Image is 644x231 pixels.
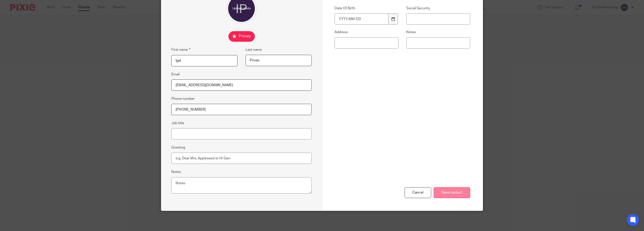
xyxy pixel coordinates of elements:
[246,47,262,52] label: Last name
[335,6,398,11] label: Date Of Birth
[335,13,388,25] input: YYYY-MM-DD
[434,187,470,198] input: Save contact
[171,47,190,53] label: First name
[171,121,184,126] label: Job title
[171,96,195,101] label: Phone number
[171,72,180,77] label: Email
[405,187,431,198] div: Cancel
[171,169,181,174] label: Notes
[171,145,185,150] label: Greeting
[335,30,398,35] label: Address
[406,30,470,35] label: Notes
[406,6,470,11] label: Social Security
[171,153,312,164] input: e.g. Dear Mrs. Appleseed or Hi Sam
